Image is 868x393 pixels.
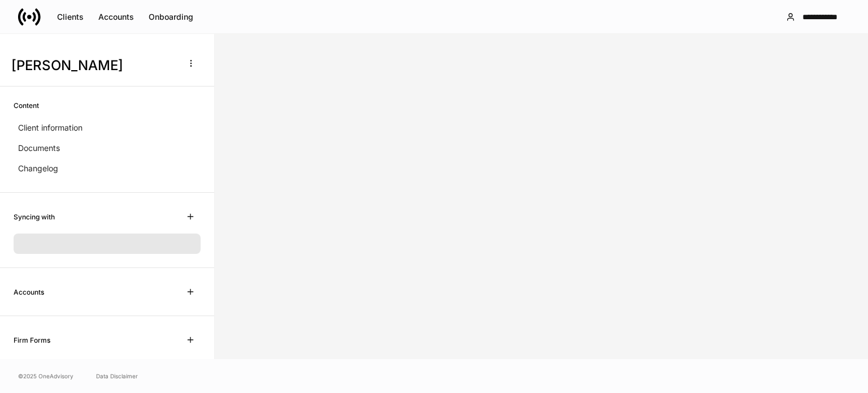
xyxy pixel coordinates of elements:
a: Changelog [14,158,201,179]
button: Onboarding [141,8,201,26]
p: Client information [18,122,83,133]
a: Data Disclaimer [96,372,138,381]
h6: Content [14,100,39,111]
h3: [PERSON_NAME] [11,57,175,75]
div: Clients [57,13,84,21]
a: Client information [14,118,201,138]
span: © 2025 OneAdvisory [18,372,73,381]
div: Onboarding [149,13,193,21]
button: Clients [50,8,91,26]
h6: Syncing with [14,211,55,222]
h6: Accounts [14,287,44,297]
h6: Firm Forms [14,335,50,346]
p: Documents [18,142,60,154]
button: Accounts [91,8,141,26]
div: Accounts [98,13,134,21]
p: Changelog [18,163,58,174]
a: Documents [14,138,201,158]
